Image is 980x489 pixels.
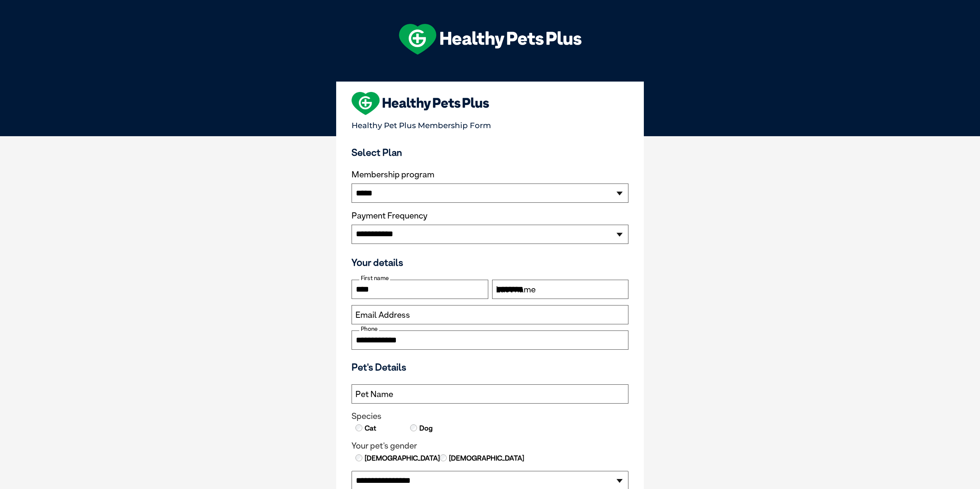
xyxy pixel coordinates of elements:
[359,325,379,332] label: Phone
[364,423,376,433] label: Cat
[352,257,628,268] h3: Your details
[355,310,410,320] label: Email Address
[496,285,536,295] label: Last name
[352,117,628,130] p: Healthy Pet Plus Membership Form
[448,453,524,463] label: [DEMOGRAPHIC_DATA]
[352,170,628,180] label: Membership program
[352,211,427,221] label: Payment Frequency
[352,411,628,421] legend: Species
[364,453,440,463] label: [DEMOGRAPHIC_DATA]
[419,423,433,433] label: Dog
[352,92,489,115] img: heart-shape-hpp-logo-large.png
[359,275,390,282] label: First name
[399,24,581,55] img: hpp-logo-landscape-green-white.png
[348,361,632,373] h3: Pet's Details
[352,441,628,451] legend: Your pet's gender
[352,147,628,158] h3: Select Plan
